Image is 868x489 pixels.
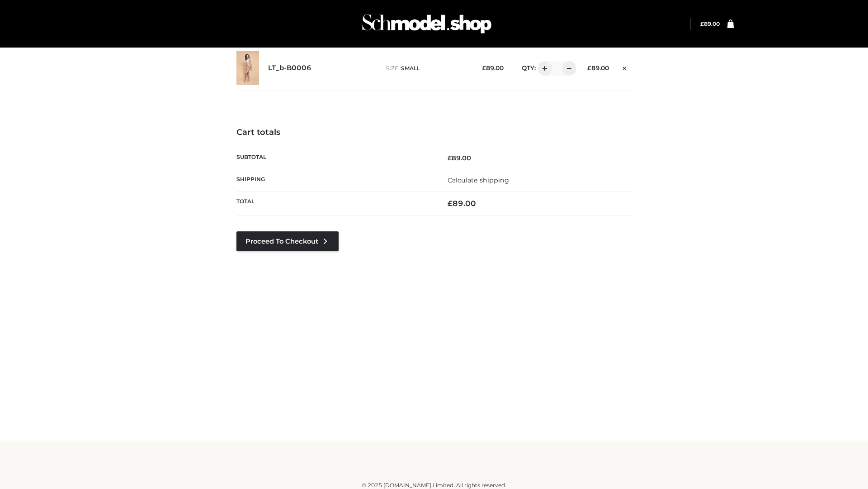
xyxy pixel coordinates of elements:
span: SMALL [401,65,420,72]
bdi: 89.00 [482,64,504,72]
p: size : [386,64,468,72]
th: Subtotal [236,147,434,169]
img: Schmodel Admin 964 [359,6,495,42]
span: £ [448,154,452,162]
span: £ [587,64,591,72]
bdi: 89.00 [448,154,471,162]
a: £89.00 [700,20,720,27]
a: LT_b-B0006 [268,64,311,72]
div: QTY: [513,61,573,76]
span: £ [482,64,486,72]
bdi: 89.00 [700,20,720,27]
th: Total [236,192,434,216]
a: Remove this item [618,61,632,73]
h4: Cart totals [236,128,632,138]
span: £ [448,199,453,208]
a: Calculate shipping [448,176,509,184]
a: Proceed to Checkout [236,231,339,251]
th: Shipping [236,169,434,191]
bdi: 89.00 [448,199,476,208]
span: £ [700,20,704,27]
bdi: 89.00 [587,64,609,72]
